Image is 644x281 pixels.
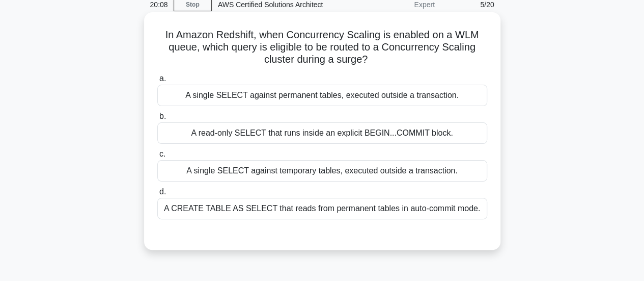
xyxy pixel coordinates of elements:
div: A single SELECT against temporary tables, executed outside a transaction. [157,160,487,182]
div: A read-only SELECT that runs inside an explicit BEGIN...COMMIT block. [157,122,487,144]
span: a. [159,74,166,83]
h5: In Amazon Redshift, when Concurrency Scaling is enabled on a WLM queue, which query is eligible t... [156,29,488,66]
div: A CREATE TABLE AS SELECT that reads from permanent tables in auto-commit mode. [157,198,487,219]
span: d. [159,187,166,196]
span: b. [159,112,166,120]
span: c. [159,149,165,158]
div: A single SELECT against permanent tables, executed outside a transaction. [157,85,487,106]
